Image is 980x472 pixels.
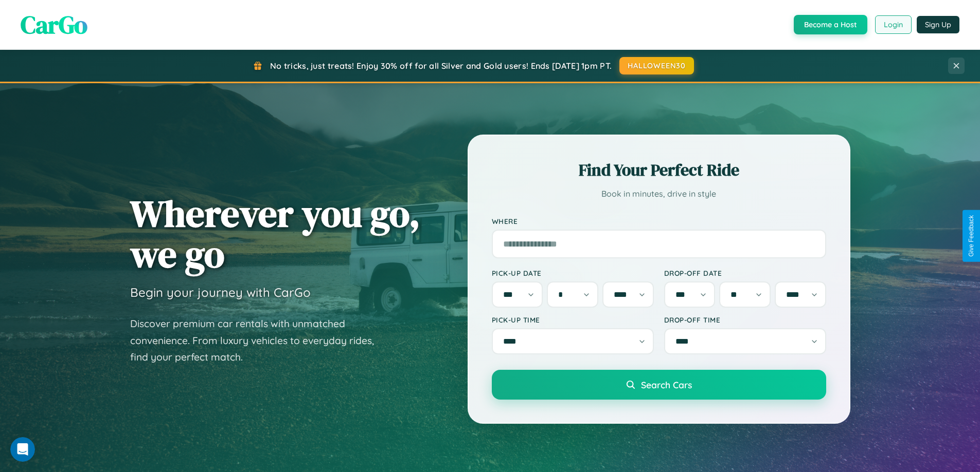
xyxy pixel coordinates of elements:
[492,186,826,201] p: Book in minutes, drive in style
[492,159,826,181] h2: Find Your Perfect Ride
[270,61,612,71] span: No tricks, just treats! Enjoy 30% off for all Silver and Gold users! Ends [DATE] 1pm PT.
[130,193,420,274] h1: Wherever you go, we go
[664,315,826,324] label: Drop-off Time
[492,315,654,324] label: Pick-up Time
[10,437,35,462] iframe: Intercom live chat
[492,370,826,400] button: Search Cars
[492,269,654,277] label: Pick-up Date
[664,269,826,277] label: Drop-off Date
[130,285,311,300] h3: Begin your journey with CarGo
[641,379,692,390] span: Search Cars
[130,315,387,366] p: Discover premium car rentals with unmatched convenience. From luxury vehicles to everyday rides, ...
[492,217,826,225] label: Where
[875,15,912,34] button: Login
[21,8,87,42] span: CarGo
[794,15,867,34] button: Become a Host
[968,215,975,257] div: Give Feedback
[619,57,694,74] button: HALLOWEEN30
[917,16,959,33] button: Sign Up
